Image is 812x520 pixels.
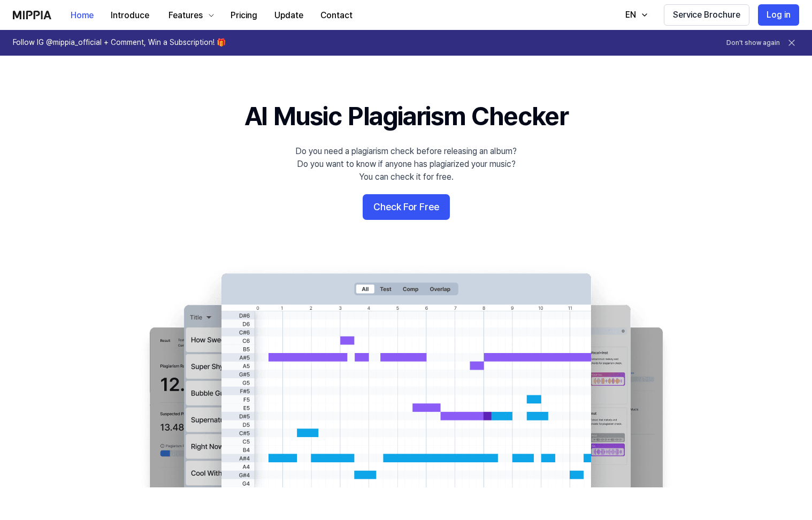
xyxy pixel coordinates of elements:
[758,4,799,26] button: Log in
[62,1,102,30] a: Home
[266,5,312,26] button: Update
[222,5,266,26] button: Pricing
[312,5,361,26] button: Contact
[158,5,222,26] button: Features
[166,9,205,22] div: Features
[664,4,749,26] button: Service Brochure
[363,194,450,220] button: Check For Free
[295,145,517,183] div: Do you need a plagiarism check before releasing an album? Do you want to know if anyone has plagi...
[623,9,638,21] div: EN
[726,39,780,48] button: Don't show again
[102,5,158,26] button: Introduce
[13,37,226,48] h1: Follow IG @mippia_official + Comment, Win a Subscription! 🎁
[128,263,684,487] img: main Image
[615,4,655,26] button: EN
[244,98,568,134] h1: AI Music Plagiarism Checker
[13,11,51,19] img: logo
[62,5,102,26] button: Home
[266,1,312,30] a: Update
